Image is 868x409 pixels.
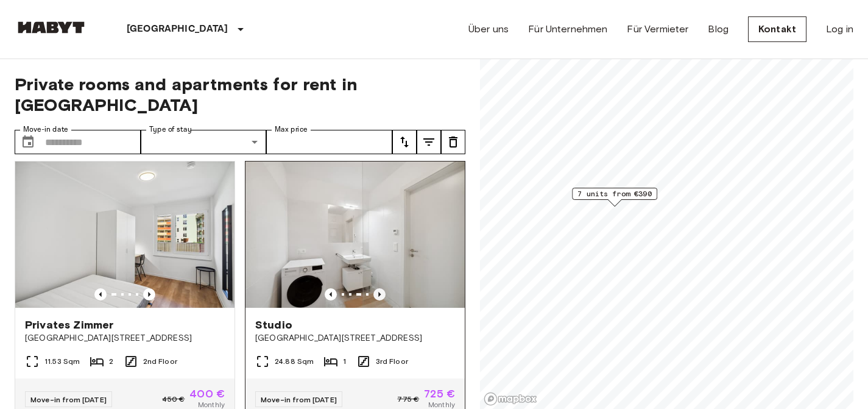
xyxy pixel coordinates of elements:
button: tune [417,130,441,154]
a: Mapbox logo [484,392,537,406]
button: Previous image [143,288,155,301]
p: [GEOGRAPHIC_DATA] [127,22,228,37]
a: Kontakt [748,16,806,42]
button: tune [441,130,465,154]
span: 7 units from €390 [577,188,652,199]
label: Type of stay [149,124,192,135]
a: Blog [708,22,729,37]
span: Private rooms and apartments for rent in [GEOGRAPHIC_DATA] [15,74,465,115]
span: [GEOGRAPHIC_DATA][STREET_ADDRESS] [255,332,455,344]
span: 775 € [397,394,419,405]
span: [GEOGRAPHIC_DATA][STREET_ADDRESS] [25,332,225,344]
span: Move-in from [DATE] [261,395,337,404]
img: Habyt [15,21,88,34]
img: Marketing picture of unit AT-21-001-041-02 [15,162,235,308]
div: Map marker [572,188,657,207]
img: Marketing picture of unit AT-21-001-055-01 [245,162,465,308]
span: Move-in from [DATE] [30,395,107,404]
button: Previous image [325,288,337,301]
button: Choose date [16,130,40,154]
a: Über uns [468,22,509,37]
button: Previous image [373,288,386,301]
label: Max price [275,124,308,135]
span: 2 [109,356,113,367]
span: 3rd Floor [376,356,408,367]
label: Move-in date [23,124,68,135]
button: tune [392,130,417,154]
span: Studio [255,318,292,332]
span: 2nd Floor [143,356,177,367]
span: Privates Zimmer [25,318,113,332]
span: 11.53 Sqm [44,356,80,367]
span: 400 € [189,388,225,399]
span: 1 [343,356,346,367]
span: 725 € [424,388,455,399]
span: 450 € [162,394,185,405]
span: 24.88 Sqm [275,356,314,367]
a: Für Vermieter [627,22,688,37]
button: Previous image [94,288,107,301]
a: Für Unternehmen [528,22,607,37]
a: Log in [826,22,853,37]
